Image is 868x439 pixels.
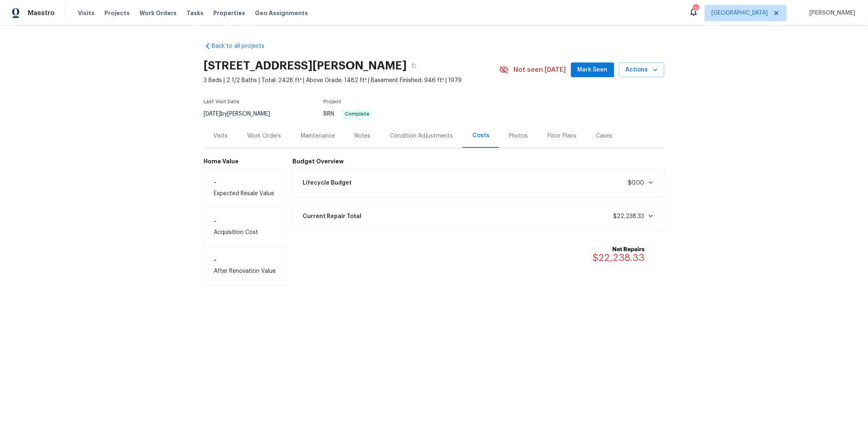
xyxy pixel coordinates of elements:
a: Back to all projects [204,42,282,50]
span: $22,238.33 [593,253,645,263]
span: Last Visit Date [204,99,239,104]
div: Maintenance [301,132,335,140]
div: Photos [509,132,528,140]
div: Work Orders [247,132,281,140]
h6: Home Value [204,158,288,165]
span: Project [323,99,341,104]
span: Current Repair Total [303,212,362,221]
h2: [STREET_ADDRESS][PERSON_NAME] [204,62,407,70]
div: Condition Adjustments [390,132,453,140]
div: Expected Resale Value [204,169,288,208]
span: Maestro [28,9,55,17]
h6: - [214,218,278,224]
span: Properties [213,9,245,17]
button: Actions [619,62,664,78]
span: BRN [323,111,374,117]
div: Visits [213,132,228,140]
button: Mark Seen [571,62,614,78]
div: Cases [596,132,613,140]
span: 3 Beds | 2 1/2 Baths | Total: 2428 ft² | Above Grade: 1482 ft² | Basement Finished: 946 ft² | 1979 [204,76,499,85]
div: Notes [354,132,370,140]
div: by [PERSON_NAME] [204,109,280,119]
h6: - [214,256,278,263]
div: Costs [472,131,489,140]
button: Copy Address [407,58,421,73]
span: Not seen [DATE] [514,66,566,74]
span: [PERSON_NAME] [806,9,856,17]
span: Actions [626,65,658,75]
span: [GEOGRAPHIC_DATA] [712,9,768,17]
span: Visits [78,9,95,17]
span: Complete [341,111,373,116]
h6: Budget Overview [293,158,665,165]
div: Acquisition Cost [204,208,288,246]
span: Mark Seen [578,65,608,75]
span: Lifecycle Budget [303,179,352,187]
span: Work Orders [139,9,177,17]
span: $0.00 [628,180,644,186]
span: Tasks [186,10,204,16]
b: Net Repairs [593,245,645,254]
span: Projects [104,9,130,17]
span: Geo Assignments [255,9,308,17]
div: Floor Plans [548,132,577,140]
div: 2 [693,5,699,13]
div: After Renovation Value [204,246,288,285]
span: [DATE] [204,111,221,117]
span: $22,238.33 [613,214,644,219]
h6: - [214,179,278,185]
